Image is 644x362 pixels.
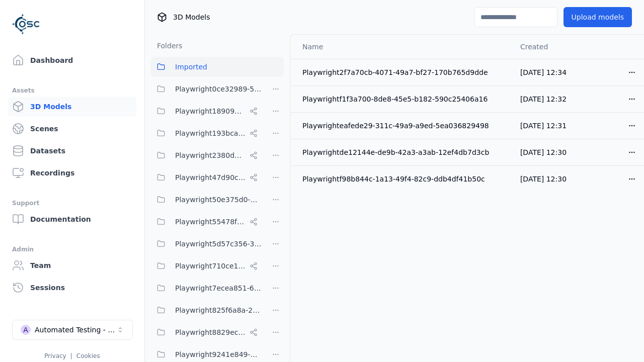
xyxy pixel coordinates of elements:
span: Playwright5d57c356-39f7-47ed-9ab9-d0409ac6cddc [175,238,262,250]
div: A [21,325,31,335]
span: Playwright9241e849-7ba1-474f-9275-02cfa81d37fc [175,348,262,360]
button: Playwright18909032-8d07-45c5-9c81-9eec75d0b16b [151,101,262,121]
button: Playwright7ecea851-649a-419a-985e-fcff41a98b20 [151,278,262,298]
button: Playwright55478f86-28dc-49b8-8d1f-c7b13b14578c [151,212,262,232]
span: Playwright193bca0e-57fa-418d-8ea9-45122e711dc7 [175,127,246,139]
h3: Folders [151,41,183,51]
span: Playwright0ce32989-52d0-45cf-b5b9-59d5033d313a [175,83,262,95]
button: Playwright5d57c356-39f7-47ed-9ab9-d0409ac6cddc [151,234,262,254]
a: Documentation [8,209,136,229]
span: [DATE] 12:30 [520,175,567,183]
div: Playwright2f7a70cb-4071-49a7-bf27-170b765d9dde [302,67,504,77]
span: Playwright55478f86-28dc-49b8-8d1f-c7b13b14578c [175,216,246,228]
span: [DATE] 12:30 [520,148,567,156]
div: Playwrightf1f3a700-8de8-45e5-b182-590c25406a16 [302,94,504,104]
th: Created [512,35,579,59]
button: Playwright8829ec83-5e68-4376-b984-049061a310ed [151,322,262,342]
button: Select a workspace [12,320,133,340]
button: Playwright2380d3f5-cebf-494e-b965-66be4d67505e [151,145,262,165]
a: Scenes [8,119,136,139]
a: Team [8,255,136,276]
div: Playwrighteafede29-311c-49a9-a9ed-5ea036829498 [302,121,504,131]
button: Playwright193bca0e-57fa-418d-8ea9-45122e711dc7 [151,123,262,143]
a: Recordings [8,163,136,183]
button: Playwright710ce123-85fd-4f8c-9759-23c3308d8830 [151,256,262,276]
div: Playwrightde12144e-de9b-42a3-a3ab-12ef4db7d3cb [302,147,504,157]
th: Name [290,35,512,59]
button: Playwright50e375d0-6f38-48a7-96e0-b0dcfa24b72f [151,190,262,210]
span: [DATE] 12:31 [520,122,567,130]
button: Imported [151,57,284,77]
span: Playwright50e375d0-6f38-48a7-96e0-b0dcfa24b72f [175,194,262,206]
span: Playwright825f6a8a-2a7a-425c-94f7-650318982f69 [175,304,262,316]
div: Automated Testing - Playwright [35,325,116,335]
span: [DATE] 12:32 [520,95,567,103]
span: Playwright8829ec83-5e68-4376-b984-049061a310ed [175,326,246,338]
span: Playwright18909032-8d07-45c5-9c81-9eec75d0b16b [175,105,246,117]
button: Playwright825f6a8a-2a7a-425c-94f7-650318982f69 [151,300,262,320]
span: Playwright7ecea851-649a-419a-985e-fcff41a98b20 [175,282,262,294]
span: Playwright710ce123-85fd-4f8c-9759-23c3308d8830 [175,260,246,272]
span: | [70,352,72,359]
a: Cookies [76,352,100,359]
span: Playwright2380d3f5-cebf-494e-b965-66be4d67505e [175,149,246,161]
a: Sessions [8,278,136,298]
div: Support [12,197,132,209]
a: Dashboard [8,50,136,70]
a: 3D Models [8,97,136,117]
div: Playwrightf98b844c-1a13-49f4-82c9-ddb4df41b50c [302,174,504,184]
span: [DATE] 12:34 [520,68,567,76]
a: Privacy [44,352,66,359]
button: Upload models [563,7,632,27]
span: 3D Models [173,12,210,22]
a: Datasets [8,141,136,161]
img: Logo [12,10,40,38]
div: Admin [12,243,132,255]
div: Assets [12,84,132,97]
span: Playwright47d90cf2-c635-4353-ba3b-5d4538945666 [175,171,246,184]
span: Imported [175,61,207,73]
button: Playwright0ce32989-52d0-45cf-b5b9-59d5033d313a [151,79,262,99]
button: Playwright47d90cf2-c635-4353-ba3b-5d4538945666 [151,167,262,188]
